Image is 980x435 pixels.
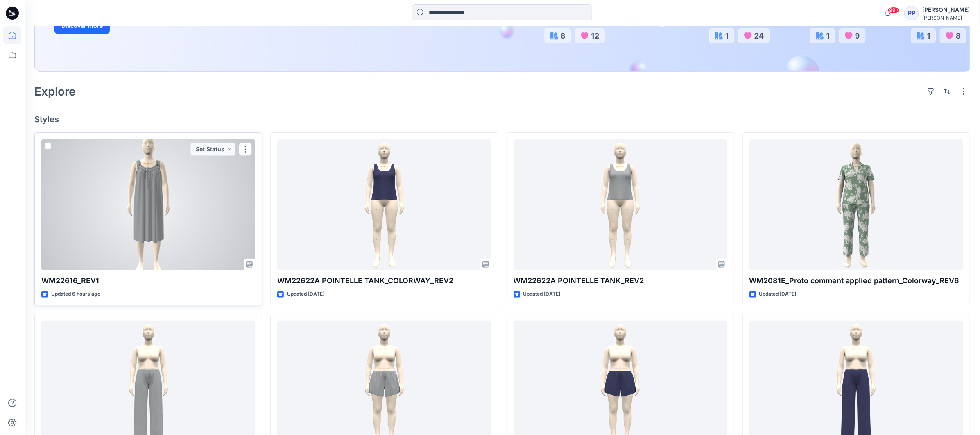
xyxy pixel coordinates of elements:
a: WM22616_REV1 [41,139,255,271]
p: WM22622A POINTELLE TANK_REV2 [514,275,727,287]
p: Updated [DATE] [523,290,561,298]
p: WM22616_REV1 [41,275,255,287]
p: WM2081E_Proto comment applied pattern_Colorway_REV6 [749,275,963,287]
h2: Explore [34,85,76,98]
div: [PERSON_NAME] [922,15,970,21]
h4: Styles [34,114,970,124]
p: Updated [DATE] [759,290,797,298]
span: 99+ [887,7,900,14]
a: WM2081E_Proto comment applied pattern_Colorway_REV6 [749,139,963,271]
div: PP [904,6,919,20]
p: Updated [DATE] [287,290,324,298]
div: [PERSON_NAME] [922,5,970,15]
a: WM22622A POINTELLE TANK_COLORWAY_REV2 [277,139,491,271]
a: WM22622A POINTELLE TANK_REV2 [514,139,727,271]
p: WM22622A POINTELLE TANK_COLORWAY_REV2 [277,275,491,287]
p: Updated 6 hours ago [51,290,100,298]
